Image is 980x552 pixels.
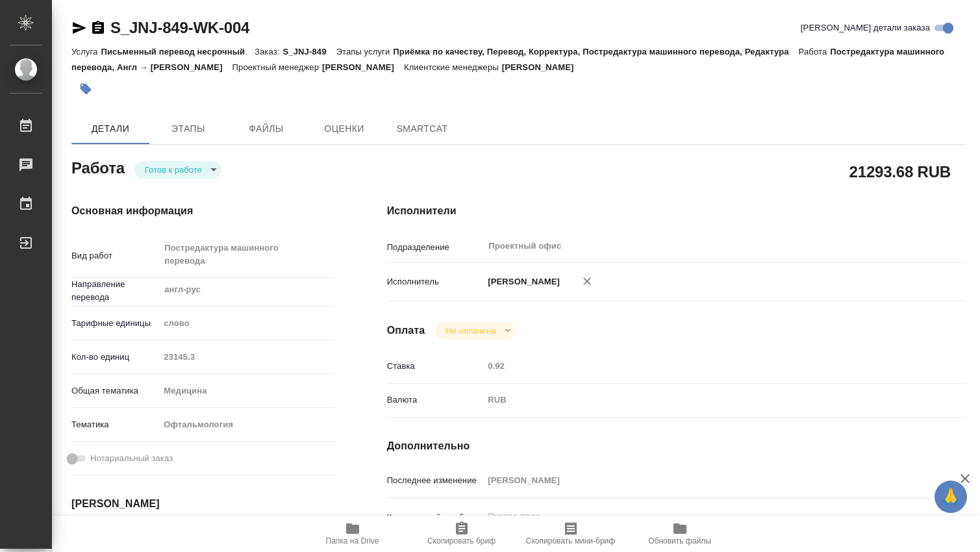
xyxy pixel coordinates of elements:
p: Тематика [71,418,159,431]
div: Готов к работе [134,161,221,179]
span: Файлы [235,121,297,137]
span: Обновить файлы [648,536,711,546]
h4: Оплата [387,323,425,338]
span: [PERSON_NAME] детали заказа [801,21,930,34]
span: Оценки [313,121,375,137]
span: Нотариальный заказ [90,452,173,465]
h2: 21293.68 RUB [849,160,951,182]
p: Заказ: [255,47,283,56]
h4: Основная информация [71,203,335,219]
a: S_JNJ-849-WK-004 [110,19,249,36]
p: [PERSON_NAME] [483,275,560,288]
button: Скопировать мини-бриф [516,516,625,552]
span: Этапы [157,121,220,137]
h4: [PERSON_NAME] [71,496,335,512]
p: Письменный перевод несрочный [101,47,255,56]
p: Последнее изменение [387,474,484,487]
p: Исполнитель [387,275,484,288]
div: RUB [483,389,917,411]
button: Скопировать ссылку для ЯМессенджера [71,20,87,36]
button: Скопировать бриф [407,516,516,552]
div: Офтальмология [159,414,334,436]
p: Валюта [387,394,484,407]
input: Пустое поле [483,357,917,375]
div: Медицина [159,380,334,402]
button: Скопировать ссылку [90,20,106,36]
p: Услуга [71,47,101,56]
p: [PERSON_NAME] [322,62,404,72]
p: Тарифные единицы [71,317,159,330]
button: Добавить тэг [71,75,100,103]
button: Папка на Drive [298,516,407,552]
span: Папка на Drive [326,536,379,546]
span: 🙏 [940,483,962,510]
p: Клиентские менеджеры [404,62,502,72]
p: [PERSON_NAME] [502,62,584,72]
span: Скопировать бриф [427,536,496,546]
h2: Работа [71,155,125,179]
p: Комментарий к работе [387,511,484,524]
p: Работа [799,47,831,56]
p: Подразделение [387,241,484,254]
span: SmartCat [391,121,453,137]
p: Этапы услуги [336,47,394,56]
p: Ставка [387,360,484,373]
button: Готов к работе [141,164,206,175]
p: S_JNJ-849 [283,47,336,56]
input: Пустое поле [159,347,334,366]
span: Детали [79,121,142,137]
h4: Исполнители [387,203,966,219]
button: Обновить файлы [625,516,735,552]
p: Вид работ [71,249,159,262]
p: Приёмка по качеству, Перевод, Корректура, Постредактура машинного перевода, Редактура [393,47,798,56]
span: Скопировать мини-бриф [526,536,615,546]
button: Удалить исполнителя [573,267,601,295]
h4: Дополнительно [387,438,966,454]
button: Не оплачена [442,325,499,336]
div: слово [159,312,334,334]
p: Общая тематика [71,384,159,397]
p: Проектный менеджер [232,62,322,72]
div: Готов к работе [435,322,515,340]
input: Пустое поле [483,471,917,490]
p: Направление перевода [71,278,159,304]
button: 🙏 [935,481,967,513]
p: Кол-во единиц [71,351,159,364]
